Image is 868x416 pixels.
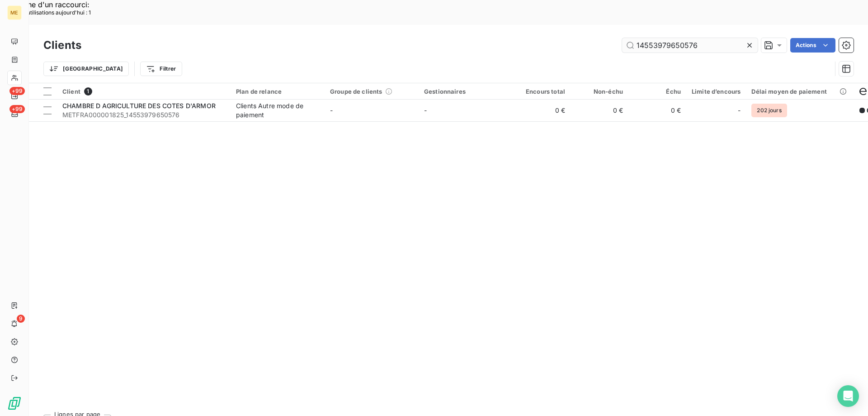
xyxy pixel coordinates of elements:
[576,88,623,95] div: Non-échu
[140,62,182,76] button: Filtrer
[62,102,216,110] span: CHAMBRE D AGRICULTURE DES COTES D'ARMOR
[751,104,787,117] span: 202 jours
[790,38,835,53] button: Actions
[634,88,681,95] div: Échu
[738,106,741,115] span: -
[837,385,859,407] div: Open Intercom Messenger
[236,101,319,120] div: Clients Autre mode de paiement
[9,87,25,95] span: +99
[43,37,81,53] h3: Clients
[424,106,427,114] span: -
[571,100,628,121] td: 0 €
[424,88,507,95] div: Gestionnaires
[9,105,25,113] span: +99
[622,38,758,53] input: Rechercher
[7,396,22,411] img: Logo LeanPay
[628,100,686,121] td: 0 €
[513,100,571,121] td: 0 €
[17,315,25,323] span: 9
[692,88,741,95] div: Limite d’encours
[62,88,80,95] span: Client
[62,110,225,120] span: METFRA000001825_14553979650576
[751,88,848,95] div: Délai moyen de paiement
[236,88,319,95] div: Plan de relance
[518,88,565,95] div: Encours total
[330,106,333,114] span: -
[43,62,129,76] button: [GEOGRAPHIC_DATA]
[84,87,92,96] span: 1
[330,88,382,95] span: Groupe de clients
